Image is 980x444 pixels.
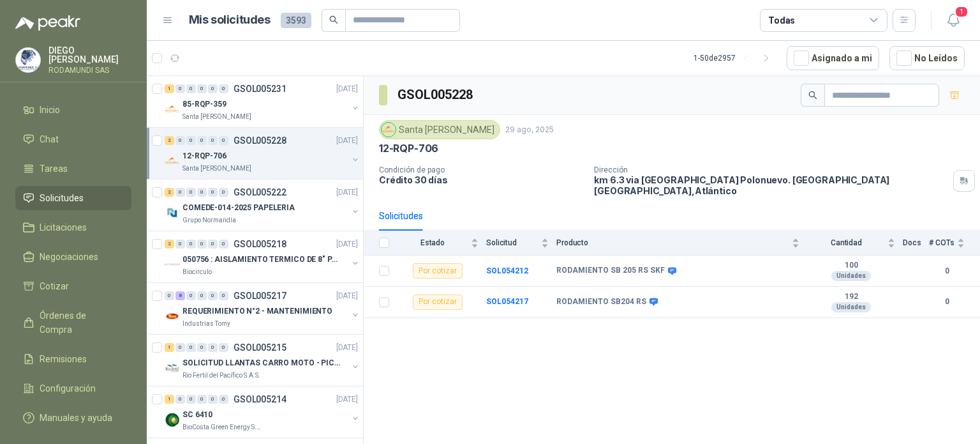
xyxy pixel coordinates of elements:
[15,347,131,371] a: Remisiones
[336,342,358,354] p: [DATE]
[219,343,228,352] div: 0
[186,395,196,404] div: 0
[197,84,207,93] div: 0
[165,340,360,381] a: 1 0 0 0 0 0 GSOL005215[DATE] Company LogoSOLICITUD LLANTAS CARRO MOTO - PICHINDERio Fertil del Pa...
[234,136,286,145] p: GSOL005228
[165,412,180,427] img: Company Logo
[15,376,131,401] a: Configuración
[15,274,131,298] a: Cotizar
[807,231,903,256] th: Cantidad
[889,46,965,70] button: No Leídos
[197,240,207,249] div: 0
[182,305,332,318] p: REQUERIMIENTO N°2 - MANTENIMIENTO
[165,257,180,272] img: Company Logo
[208,240,218,249] div: 0
[807,238,885,247] span: Cantidad
[40,411,112,425] span: Manuales y ayuda
[208,84,218,93] div: 0
[336,135,358,147] p: [DATE]
[175,240,185,249] div: 0
[165,236,360,277] a: 2 0 0 0 0 0 GSOL005218[DATE] Company Logo050756 : AISLAMIENTO TERMICO DE 8" PARA TUBERIABiocirculo
[219,136,228,145] div: 0
[186,136,196,145] div: 0
[413,295,463,310] div: Por cotizar
[165,84,174,93] div: 1
[336,238,358,250] p: [DATE]
[165,240,174,249] div: 2
[768,13,795,27] div: Todas
[831,271,871,281] div: Unidades
[234,291,286,300] p: GSOL005217
[182,202,295,214] p: COMEDE-014-2025 PAPELERIA
[165,81,360,122] a: 1 0 0 0 0 0 GSOL005231[DATE] Company Logo85-RQP-359Santa [PERSON_NAME]
[831,302,871,312] div: Unidades
[397,85,475,105] h3: GSOL005228
[40,220,87,234] span: Licitaciones
[397,231,486,256] th: Estado
[379,142,438,155] p: 12-RQP-706
[175,84,185,93] div: 0
[182,267,212,277] p: Biocirculo
[175,136,185,145] div: 0
[379,165,584,174] p: Condición de pago
[182,319,230,329] p: Industrias Tomy
[808,91,817,100] span: search
[336,83,358,95] p: [DATE]
[40,309,119,337] span: Órdenes de Compra
[189,11,271,29] h1: Mis solicitudes
[397,238,468,247] span: Estado
[413,263,463,279] div: Por cotizar
[15,186,131,210] a: Solicitudes
[281,13,311,28] span: 3593
[186,84,196,93] div: 0
[165,360,180,376] img: Company Logo
[556,266,665,276] b: RODAMIENTO SB 205 RS SKF
[505,124,554,136] p: 29 ago, 2025
[175,343,185,352] div: 0
[182,422,263,433] p: BioCosta Green Energy S.A.S
[556,231,807,256] th: Producto
[486,231,556,256] th: Solicitud
[165,185,360,226] a: 2 0 0 0 0 0 GSOL005222[DATE] Company LogoCOMEDE-014-2025 PAPELERIAGrupo Normandía
[16,48,40,72] img: Company Logo
[165,102,180,117] img: Company Logo
[165,133,360,174] a: 2 0 0 0 0 0 GSOL005228[DATE] Company Logo12-RQP-706Santa [PERSON_NAME]
[15,406,131,430] a: Manuales y ayuda
[594,165,948,174] p: Dirección
[197,343,207,352] div: 0
[182,357,341,369] p: SOLICITUD LLANTAS CARRO MOTO - PICHINDE
[234,84,286,93] p: GSOL005231
[379,174,584,185] p: Crédito 30 días
[336,394,358,406] p: [DATE]
[40,381,96,395] span: Configuración
[15,157,131,181] a: Tareas
[40,191,84,205] span: Solicitudes
[40,162,68,176] span: Tareas
[929,296,965,308] b: 0
[186,240,196,249] div: 0
[197,395,207,404] div: 0
[186,291,196,300] div: 0
[186,188,196,197] div: 0
[15,245,131,269] a: Negociaciones
[40,132,59,146] span: Chat
[929,265,965,277] b: 0
[182,150,226,162] p: 12-RQP-706
[40,103,60,117] span: Inicio
[182,409,212,421] p: SC 6410
[219,240,228,249] div: 0
[165,392,360,433] a: 1 0 0 0 0 0 GSOL005214[DATE] Company LogoSC 6410BioCosta Green Energy S.A.S
[379,209,423,223] div: Solicitudes
[197,291,207,300] div: 0
[329,15,338,24] span: search
[165,153,180,169] img: Company Logo
[379,120,500,139] div: Santa [PERSON_NAME]
[165,343,174,352] div: 1
[165,288,360,329] a: 0 8 0 0 0 0 GSOL005217[DATE] Company LogoREQUERIMIENTO N°2 - MANTENIMIENTOIndustrias Tomy
[165,205,180,220] img: Company Logo
[234,343,286,352] p: GSOL005215
[942,9,965,32] button: 1
[954,6,969,18] span: 1
[486,297,528,306] a: SOL054217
